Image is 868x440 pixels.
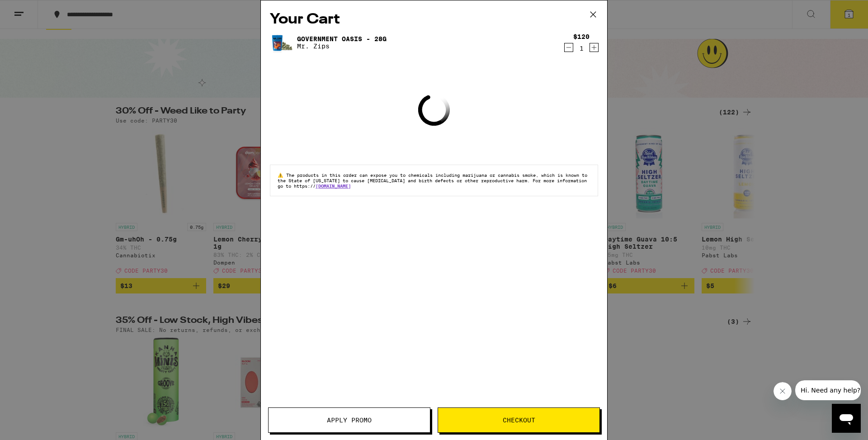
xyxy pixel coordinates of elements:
[573,45,590,52] div: 1
[503,417,535,423] span: Checkout
[270,9,598,30] h2: Your Cart
[278,172,587,189] span: The products in this order can expose you to chemicals including marijuana or cannabis smoke, whi...
[438,407,600,433] button: Checkout
[327,417,372,423] span: Apply Promo
[774,382,792,400] iframe: Close message
[564,43,573,52] button: Decrement
[268,407,430,433] button: Apply Promo
[832,404,861,433] iframe: Button to launch messaging window
[270,33,295,53] img: Government Oasis - 28g
[795,380,861,400] iframe: Message from company
[278,172,286,178] span: ⚠️
[316,183,351,189] a: [DOMAIN_NAME]
[297,43,387,50] p: Mr. Zips
[297,35,387,43] a: Government Oasis - 28g
[590,43,599,52] button: Increment
[573,33,590,40] div: $120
